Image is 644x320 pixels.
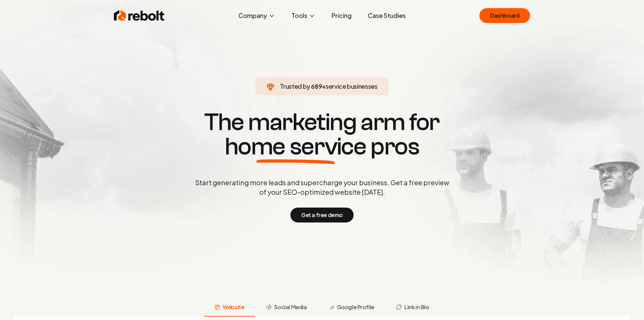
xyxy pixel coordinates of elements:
[479,8,530,23] a: Dashboard
[318,299,385,317] button: Google Profile
[274,303,307,311] span: Social Media
[280,82,310,90] span: Trusted by
[326,82,378,90] span: service businesses
[225,134,366,159] span: home service
[223,303,244,311] span: Website
[286,9,321,22] button: Tools
[114,9,165,22] img: Rebolt Logo
[194,178,451,197] p: Start generating more leads and supercharge your business. Get a free preview of your SEO-optimiz...
[255,299,317,317] button: Social Media
[404,303,429,311] span: Link in Bio
[337,303,374,311] span: Google Profile
[362,9,411,22] a: Case Studies
[290,208,354,222] button: Get a free demo
[326,9,357,22] a: Pricing
[160,110,484,159] h1: The marketing arm for pros
[385,299,440,317] button: Link in Bio
[233,9,281,22] button: Company
[311,82,322,91] span: 689
[322,82,326,90] span: +
[204,299,255,317] button: Website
